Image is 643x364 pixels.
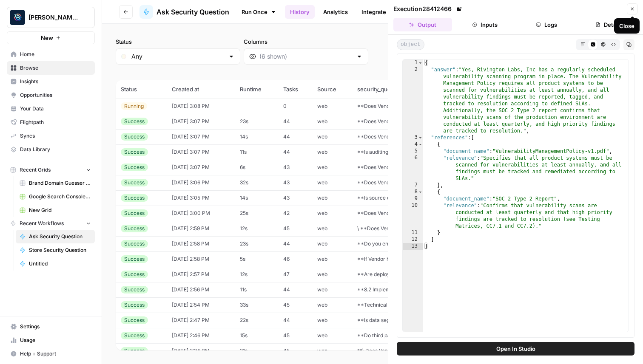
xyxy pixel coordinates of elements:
[393,5,464,13] div: Execution 28412466
[20,119,91,126] span: Flightpath
[121,225,148,232] div: Success
[7,116,95,129] a: Flightpath
[167,251,235,267] td: [DATE] 2:58 PM
[7,102,95,116] a: Your Data
[357,149,570,155] span: **Is auditing/logging enabled and captured on Vendor's systems and network devices.**
[278,206,312,221] td: 42
[244,37,368,46] label: Columns
[167,175,235,190] td: [DATE] 3:06 PM
[235,144,278,160] td: 11s
[20,166,51,174] span: Recent Grids
[121,133,148,141] div: Success
[20,323,91,330] span: Settings
[167,80,235,99] th: Created at
[312,221,352,236] td: web
[357,317,546,323] span: **Is data segmentation and separation capability between clients provided?**
[10,10,25,25] img: Berna's Personal Logo
[29,246,91,254] span: Store Security Question
[29,260,91,268] span: Untitled
[278,251,312,267] td: 46
[7,217,95,230] button: Recent Workflows
[121,240,148,248] div: Success
[29,179,91,187] span: Brand Domain Guesser QA
[312,328,352,343] td: web
[167,343,235,358] td: [DATE] 2:34 PM
[7,347,95,361] button: Help + Support
[278,160,312,175] td: 43
[167,160,235,175] td: [DATE] 3:07 PM
[116,65,629,80] span: (350 records)
[167,144,235,160] td: [DATE] 3:07 PM
[116,80,167,99] th: Status
[7,333,95,347] a: Usage
[167,267,235,282] td: [DATE] 2:57 PM
[235,328,278,343] td: 15s
[116,37,240,46] label: Status
[278,175,312,190] td: 43
[312,160,352,175] td: web
[357,195,547,201] span: **Is source code security reviewed manually? If yes, what is the frequency?**
[278,236,312,251] td: 44
[312,343,352,358] td: web
[312,114,352,129] td: web
[7,48,95,61] a: Home
[312,297,352,313] td: web
[278,114,312,129] td: 44
[167,282,235,297] td: [DATE] 2:56 PM
[403,243,423,250] div: 13
[16,176,95,190] a: Brand Domain Guesser QA
[16,203,95,217] a: New Grid
[518,18,576,31] button: Logs
[121,286,148,293] div: Success
[156,7,229,17] span: Ask Security Question
[20,220,64,227] span: Recent Workflows
[235,129,278,144] td: 14s
[235,206,278,221] td: 25s
[235,343,278,358] td: 21s
[397,342,634,356] button: Open In Studio
[278,221,312,236] td: 45
[352,80,574,99] th: security_question
[16,257,95,271] a: Untitled
[285,5,315,19] a: History
[7,164,95,176] button: Recent Grids
[167,221,235,236] td: [DATE] 2:59 PM
[357,179,584,186] span: **Does Vendor scan code for security vulnerabilities prior to implementing into production?**
[312,267,352,282] td: web
[20,105,91,113] span: Your Data
[357,271,560,277] span: **Are deployed firewalls set to deny by default and allow only necessary access?**
[20,350,91,358] span: Help + Support
[167,297,235,313] td: [DATE] 2:54 PM
[121,347,148,355] div: Success
[235,221,278,236] td: 12s
[7,7,95,28] button: Workspace: Berna's Personal
[235,267,278,282] td: 12s
[20,91,91,99] span: Opportunities
[403,141,423,148] div: 4
[278,129,312,144] td: 44
[121,102,147,110] div: Running
[312,313,352,328] td: web
[393,18,452,31] button: Output
[579,18,638,31] button: Details
[29,206,91,214] span: New Grid
[312,251,352,267] td: web
[619,22,634,30] div: Close
[318,5,353,19] a: Analytics
[7,75,95,88] a: Insights
[403,236,423,243] div: 12
[167,129,235,144] td: [DATE] 3:07 PM
[7,320,95,333] a: Settings
[403,182,423,189] div: 7
[121,118,148,125] div: Success
[235,251,278,267] td: 5s
[121,316,148,324] div: Success
[357,240,508,247] span: **Do you encrypt data in transit and at rest? If yes, describe.**
[121,179,148,186] div: Success
[312,99,352,114] td: web
[312,282,352,297] td: web
[167,328,235,343] td: [DATE] 2:46 PM
[403,202,423,229] div: 10
[20,64,91,72] span: Browse
[278,328,312,343] td: 45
